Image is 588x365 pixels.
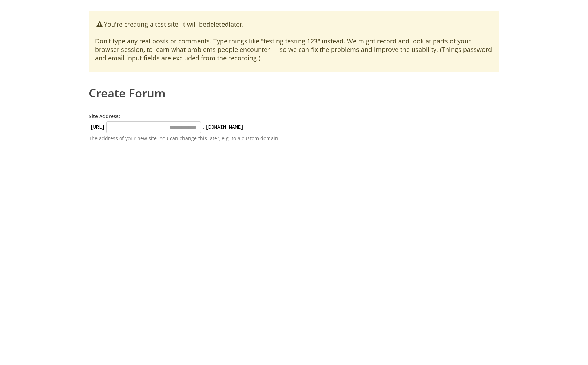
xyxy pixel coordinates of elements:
[201,124,245,131] kbd: .[DOMAIN_NAME]
[89,124,106,131] kbd: [URL]
[89,11,499,72] div: You're creating a test site, it will be later. Don't type any real posts or comments. Type things...
[89,135,292,142] p: The address of your new site. You can change this later, e.g. to a custom domain.
[206,20,229,28] b: deleted
[89,82,499,99] h1: Create Forum
[89,113,120,120] label: Site Address:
